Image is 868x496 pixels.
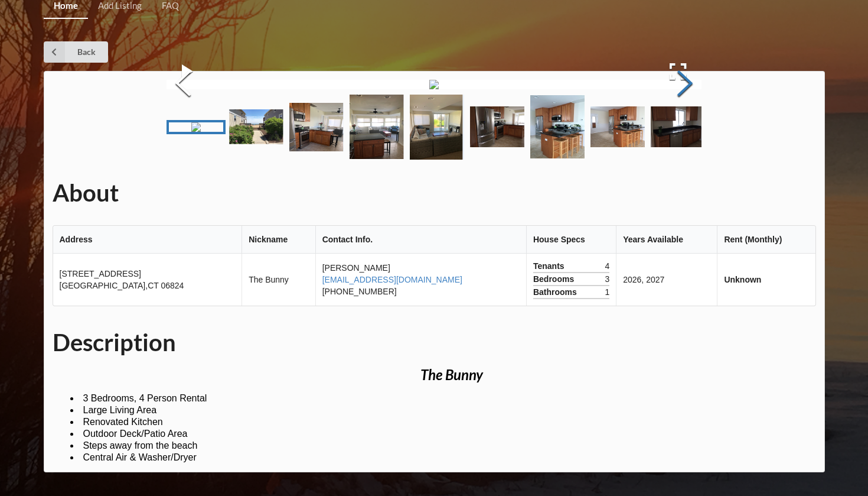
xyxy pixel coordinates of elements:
[315,226,526,254] th: Contact Info.
[407,92,466,162] a: Go to Slide 5
[70,416,163,428] li: Renovated Kitchen
[420,366,483,383] i: The Bunny
[70,404,157,416] li: Large Living Area
[526,226,616,254] th: House Specs
[616,254,717,306] td: 2026, 2027
[410,95,464,160] img: image004.png
[530,95,585,158] img: IMG_1055.JPG
[287,101,346,154] a: Go to Slide 3
[648,104,707,150] a: Go to Slide 9
[70,428,188,440] li: Outdoor Deck/Patio Area
[60,281,184,290] span: [GEOGRAPHIC_DATA] , CT 06824
[242,226,315,254] th: Nickname
[70,452,197,463] li: Central Air & Washer/Dryer
[470,106,524,147] img: IMG_1054.JPG
[350,95,404,159] img: image003.png
[229,109,283,144] img: image001.png
[315,254,526,306] td: [PERSON_NAME] [PHONE_NUMBER]
[60,269,141,278] span: [STREET_ADDRESS]
[724,275,761,284] b: Unknown
[53,328,816,358] h1: Description
[468,104,527,150] a: Go to Slide 6
[533,286,580,298] span: Bathrooms
[654,54,701,89] button: Open Fullscreen
[227,107,286,147] a: Go to Slide 2
[668,31,701,138] button: Next Slide
[605,260,609,272] span: 4
[429,80,439,89] img: 745_fairfield_neach%2FIMG_5176.PNG
[347,92,406,161] a: Go to Slide 4
[322,275,462,284] a: [EMAIL_ADDRESS][DOMAIN_NAME]
[717,226,815,254] th: Rent (Monthly)
[528,93,587,161] a: Go to Slide 7
[70,393,207,404] li: 3 Bedrooms, 4 Person Rental
[605,286,609,298] span: 1
[651,106,705,147] img: IMG_1068.JPG
[590,106,645,147] img: IMG_1065.JPG
[533,260,567,272] span: Tenants
[242,254,315,306] td: The Bunny
[70,440,198,452] li: Steps away from the beach
[616,226,717,254] th: Years Available
[53,226,242,254] th: Address
[53,178,816,208] h1: About
[167,31,200,138] button: Previous Slide
[605,273,609,285] span: 3
[533,273,577,285] span: Bedrooms
[167,92,701,162] div: Thumbnail Navigation
[44,41,108,63] a: Back
[289,103,344,151] img: image002.png
[588,104,647,150] a: Go to Slide 8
